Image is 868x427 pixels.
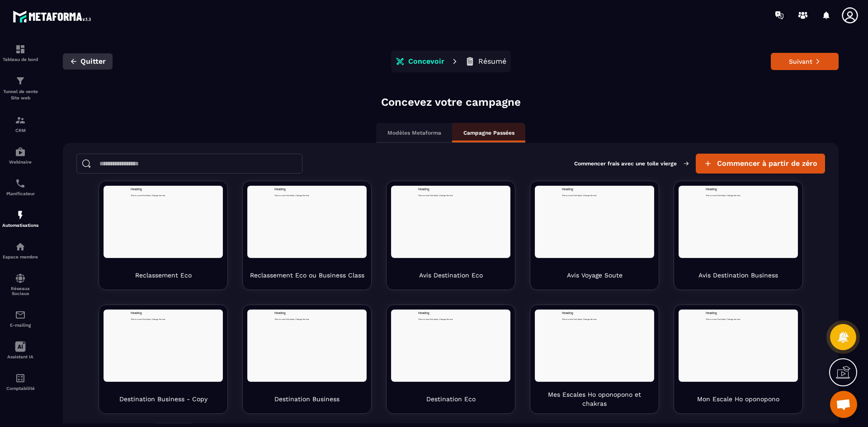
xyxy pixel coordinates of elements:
span: Quitter [80,57,106,66]
p: Tableau de bord [2,57,38,62]
p: This is a new Text block. Change the text. [90,28,307,37]
button: Quitter [63,53,113,70]
p: E-mailing [2,323,38,328]
span: Commencer à partir de zéro [717,159,817,168]
div: Ouvrir le chat [830,391,857,418]
a: automationsautomationsAutomatisations [2,203,38,235]
h1: Heading [90,5,307,19]
p: Espace membre [2,254,38,259]
img: scheduler [15,178,26,189]
p: Assistant IA [2,354,38,359]
a: schedulerschedulerPlanificateur [2,171,38,203]
p: CRM [2,128,38,133]
img: automations [15,210,26,221]
p: Résumé [478,57,506,66]
p: Tunnel de vente Site web [2,89,38,101]
a: automationsautomationsWebinaire [2,140,38,171]
p: Webinaire [2,160,38,164]
a: automationsautomationsEspace membre [2,235,38,266]
p: Destination Business [274,394,340,404]
p: Automatisations [2,223,38,228]
img: email [15,310,26,320]
p: Commencer frais avec une toile vierge [574,160,689,167]
p: Mes Escales Ho oponopono et chakras [535,390,654,408]
img: automations [15,241,26,252]
p: Comptabilité [2,386,38,391]
img: logo [13,8,94,25]
p: Avis Voyage Soute [567,271,623,280]
img: social-network [15,273,26,284]
a: formationformationTableau de bord [2,37,38,69]
span: Heading [90,5,127,17]
p: Reclassement Eco ou Business Class [250,271,364,280]
button: Commencer à partir de zéro [696,154,825,174]
a: emailemailE-mailing [2,303,38,334]
a: accountantaccountantComptabilité [2,366,38,398]
p: Concevoir [408,57,444,66]
img: formation [15,44,26,55]
p: Modèles Metaforma [387,129,441,136]
img: formation [15,75,26,86]
button: Résumé [462,52,509,70]
p: Campagne Passées [463,129,514,136]
p: Reclassement Eco [135,271,192,280]
p: Destination Eco [426,394,476,404]
p: Avis Destination Eco [419,271,483,280]
a: formationformationCRM [2,108,38,140]
img: automations [15,146,26,157]
p: Réseaux Sociaux [2,286,38,296]
a: social-networksocial-networkRéseaux Sociaux [2,266,38,303]
p: Planificateur [2,191,38,196]
p: Concevez votre campagne [381,95,521,109]
p: Mon Escale Ho oponopono [697,394,779,404]
p: Destination Business - Copy [119,394,208,404]
img: accountant [15,373,26,384]
button: Concevoir [393,52,447,70]
button: Suivant [771,53,839,70]
a: formationformationTunnel de vente Site web [2,69,38,108]
p: Avis Destination Business [698,271,778,280]
img: formation [15,115,26,126]
a: Assistant IA [2,334,38,366]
